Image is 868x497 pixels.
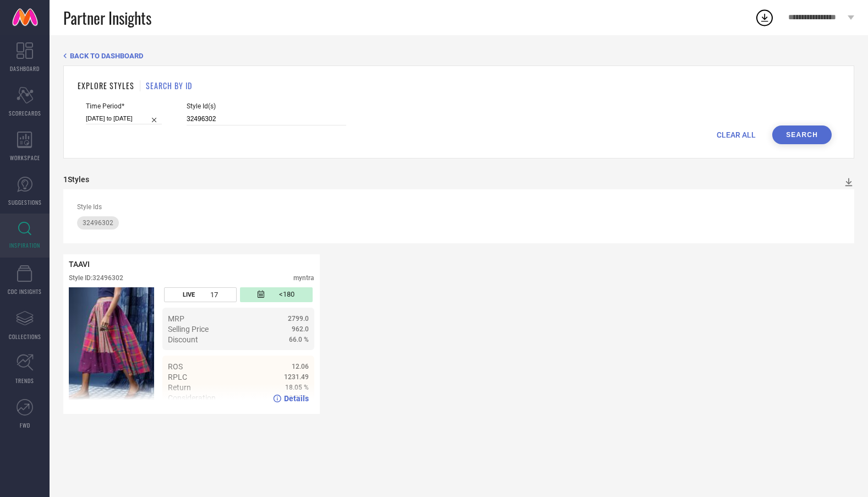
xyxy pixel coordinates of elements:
span: BACK TO DASHBOARD [70,52,143,60]
a: Details [273,394,309,403]
div: Number of days the style has been live on the platform [164,287,237,302]
span: 17 [210,291,218,299]
span: SUGGESTIONS [8,198,42,206]
span: Style Id(s) [187,102,346,110]
div: Back TO Dashboard [63,52,854,60]
div: Click to view image [69,287,154,408]
span: CLEAR ALL [717,130,756,139]
div: Style Ids [77,203,840,211]
span: LIVE [183,291,195,298]
span: Selling Price [168,325,209,334]
input: Select time period [86,113,162,124]
span: 66.0 % [289,336,309,343]
input: Enter comma separated style ids e.g. 12345, 67890 [187,113,346,125]
h1: EXPLORE STYLES [78,80,134,91]
span: 32496302 [83,219,113,227]
span: 1231.49 [284,373,309,381]
div: myntra [293,274,314,282]
span: CDC INSIGHTS [8,287,42,296]
div: Style ID: 32496302 [69,274,123,282]
span: INSPIRATION [9,241,40,249]
span: MRP [168,314,184,323]
span: FWD [20,421,30,429]
img: Style preview image [69,287,154,408]
span: <180 [279,290,294,299]
div: Number of days since the style was first listed on the platform [240,287,313,302]
span: SCORECARDS [9,109,41,117]
span: TRENDS [15,376,34,385]
h1: SEARCH BY ID [146,80,192,91]
span: DASHBOARD [10,64,40,73]
span: ROS [168,362,183,371]
div: 1 Styles [63,175,89,184]
span: Partner Insights [63,7,151,29]
button: Search [772,125,832,144]
span: 12.06 [292,363,309,370]
span: RPLC [168,373,187,381]
span: Time Period* [86,102,162,110]
span: COLLECTIONS [9,332,41,341]
span: WORKSPACE [10,154,40,162]
span: Discount [168,335,198,344]
span: 962.0 [292,325,309,333]
span: TAAVI [69,260,90,269]
div: Open download list [755,8,774,28]
span: 2799.0 [288,315,309,323]
span: Details [284,394,309,403]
